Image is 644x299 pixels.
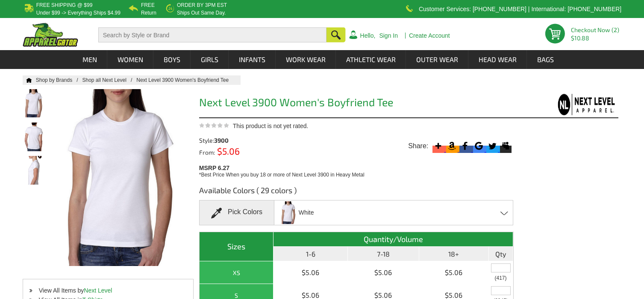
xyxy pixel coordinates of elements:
a: Girls [191,50,228,69]
th: 18+ [419,247,489,261]
b: Order by 3PM EST [177,2,227,8]
th: Qty [489,247,513,261]
span: Inventory [495,275,507,281]
th: 1-6 [273,247,348,261]
a: Checkout Now (2) [571,26,619,33]
span: $10.88 [571,35,621,41]
svg: More [432,140,444,152]
a: Women [108,50,153,69]
img: White [279,201,297,224]
a: Next Level [84,287,112,294]
a: Sign In [379,33,398,39]
h3: Available Colors ( 29 colors ) [199,185,514,200]
span: White [299,205,314,220]
input: Search by Style or Brand [98,27,326,42]
a: Shop all Next Level [82,77,136,83]
p: ships out same day. [177,10,227,15]
a: Head Wear [469,50,526,69]
a: Boys [154,50,190,69]
svg: Google Bookmark [473,140,485,152]
a: Work Wear [276,50,335,69]
li: View All Items by [23,286,193,295]
svg: Facebook [459,140,471,152]
a: Hello, [360,33,376,39]
span: $5.06 [215,146,240,156]
td: $5.06 [348,261,419,284]
div: MSRP 6.27 [199,162,517,179]
b: Free [141,2,155,8]
h1: Next Level 3900 Women's Boyfriend Tee [199,97,514,110]
svg: Myspace [500,140,512,152]
span: Share: [408,142,428,150]
a: Men [73,50,107,69]
th: Quantity/Volume [273,232,513,247]
img: This product is not yet rated. [199,123,229,128]
b: Free Shipping @ $99 [36,2,93,8]
div: From: [199,148,279,155]
span: This product is not yet rated. [233,123,309,129]
th: 7-18 [348,247,419,261]
div: Pick Colors [199,200,275,225]
svg: Twitter [486,140,498,152]
p: under $99 -> everything ships $4.99 [36,10,121,15]
p: Return [141,10,156,15]
th: Sizes [200,232,274,261]
td: $5.06 [419,261,489,284]
span: 3900 [214,137,229,144]
a: Shop by Brands [36,77,82,83]
img: Next Level [554,93,618,115]
p: Customer Services: [PHONE_NUMBER] | International: [PHONE_NUMBER] [419,6,621,12]
a: Home [23,78,32,83]
div: Style: [199,138,279,144]
a: Athletic Wear [336,50,406,69]
div: XS [202,267,271,278]
a: Outer Wear [406,50,468,69]
a: Bags [527,50,564,69]
svg: Amazon [446,140,458,152]
span: *Best Price When you buy 18 or more of Next Level 3900 in Heavy Metal [199,172,365,178]
a: Next Level 3900 Women's Boyfriend Tee [136,77,237,83]
a: Infants [229,50,275,69]
td: $5.06 [273,261,348,284]
a: Create Account [409,33,450,39]
img: ApparelGator [23,23,78,47]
